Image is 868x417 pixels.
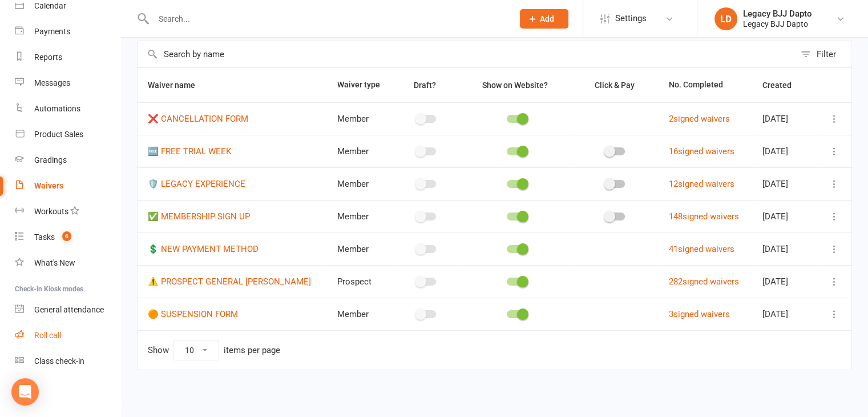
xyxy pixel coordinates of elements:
div: LD [714,7,737,30]
a: 3signed waivers [669,309,730,319]
button: Show on Website? [472,78,560,92]
td: Member [327,102,392,135]
button: Filter [795,41,851,67]
div: Gradings [34,155,67,165]
div: Open Intercom Messenger [11,378,39,406]
a: Roll call [15,323,120,348]
a: 12signed waivers [669,179,734,189]
span: Click & Pay [594,81,634,90]
button: Created [762,78,804,92]
div: Payments [34,27,70,36]
a: ❌ CANCELLATION FORM [148,114,248,124]
td: Member [327,135,392,167]
button: Waiver name [148,78,208,92]
a: Tasks 6 [15,224,120,250]
span: Add [540,14,554,23]
div: Roll call [34,331,61,340]
a: Payments [15,19,120,45]
span: Waiver name [148,81,208,90]
button: Add [520,9,568,29]
div: Waivers [34,181,63,190]
a: ⚠️ PROSPECT GENERAL [PERSON_NAME] [148,276,311,287]
a: 2signed waivers [669,114,730,124]
input: Search... [150,11,505,27]
td: Prospect [327,265,392,298]
td: Member [327,200,392,232]
td: Member [327,167,392,200]
div: Workouts [34,207,68,216]
div: Show [148,340,280,360]
a: 🛡️ LEGACY EXPERIENCE [148,179,245,189]
div: items per page [224,346,280,355]
a: Product Sales [15,122,120,147]
button: Click & Pay [584,78,647,92]
button: Draft? [403,78,449,92]
span: Settings [615,6,647,31]
a: Messages [15,70,120,96]
div: General attendance [34,305,104,314]
td: [DATE] [752,167,816,200]
td: [DATE] [752,135,816,167]
td: [DATE] [752,298,816,330]
div: Reports [34,53,62,62]
a: 💲 NEW PAYMENT METHOD [148,244,259,254]
span: 6 [62,231,71,241]
a: Automations [15,96,120,122]
div: What's New [34,258,75,267]
div: Class check-in [34,356,84,366]
a: 282signed waivers [669,276,739,287]
a: Workouts [15,199,120,224]
a: What's New [15,250,120,276]
a: Waivers [15,173,120,199]
input: Search by name [138,41,795,67]
td: [DATE] [752,200,816,232]
div: Legacy BJJ Dapto [743,19,812,29]
a: ✅ MEMBERSHIP SIGN UP [148,211,250,222]
span: Created [762,81,804,90]
td: [DATE] [752,232,816,265]
th: No. Completed [659,68,752,102]
td: Member [327,298,392,330]
div: Product Sales [34,130,83,139]
td: [DATE] [752,102,816,135]
div: Tasks [34,232,55,242]
a: Gradings [15,147,120,173]
div: Messages [34,78,70,87]
div: Calendar [34,1,66,10]
div: Automations [34,104,80,113]
a: 148signed waivers [669,211,739,222]
div: Legacy BJJ Dapto [743,9,812,19]
td: Member [327,232,392,265]
a: 🆓 FREE TRIAL WEEK [148,146,231,157]
a: 🟠 SUSPENSION FORM [148,309,238,319]
span: Draft? [414,81,436,90]
td: [DATE] [752,265,816,298]
span: Show on Website? [482,81,548,90]
a: 41signed waivers [669,244,734,254]
a: Class kiosk mode [15,348,120,374]
th: Waiver type [327,68,392,102]
a: 16signed waivers [669,146,734,157]
div: Filter [817,47,836,61]
a: General attendance kiosk mode [15,297,120,323]
a: Reports [15,45,120,70]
